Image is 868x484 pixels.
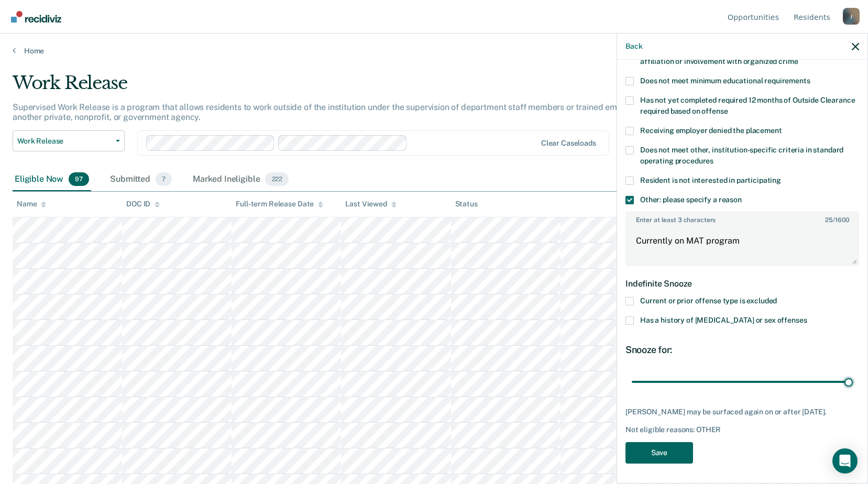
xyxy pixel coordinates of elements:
[11,11,61,23] img: Recidiviz
[13,102,657,122] p: Supervised Work Release is a program that allows residents to work outside of the institution und...
[13,46,855,56] a: Home
[625,442,693,464] button: Save
[625,408,859,416] div: [PERSON_NAME] may be surfaced again on or after [DATE].
[13,168,91,191] div: Eligible Now
[625,42,642,51] button: Back
[108,168,174,191] div: Submitted
[541,139,596,148] div: Clear caseloads
[640,176,781,184] span: Resident is not interested in participating
[640,126,782,135] span: Receiving employer denied the placement
[640,316,807,324] span: Has a history of [MEDICAL_DATA] or sex offenses
[625,425,859,434] div: Not eligible reasons: OTHER
[627,212,858,224] label: Enter at least 3 characters
[627,226,858,265] textarea: Currently on MAT program
[825,216,833,224] span: 25
[832,448,858,474] div: Open Intercom Messenger
[843,8,860,25] div: J
[236,200,323,208] div: Full-term Release Date
[640,195,742,204] span: Other: please specify a reason
[69,172,89,186] span: 97
[13,72,664,102] div: Work Release
[640,296,777,305] span: Current or prior offense type is excluded
[843,8,860,25] button: Profile dropdown button
[345,200,396,208] div: Last Viewed
[625,344,859,356] div: Snooze for:
[455,200,478,208] div: Status
[825,216,849,224] span: / 1600
[126,200,160,208] div: DOC ID
[640,146,843,165] span: Does not meet other, institution-specific criteria in standard operating procedures
[17,200,46,208] div: Name
[156,172,172,186] span: 7
[265,172,289,186] span: 222
[17,137,112,146] span: Work Release
[640,96,855,115] span: Has not yet completed required 12 months of Outside Clearance required based on offense
[625,270,859,297] div: Indefinite Snooze
[640,76,810,85] span: Does not meet minimum educational requirements
[191,168,291,191] div: Marked Ineligible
